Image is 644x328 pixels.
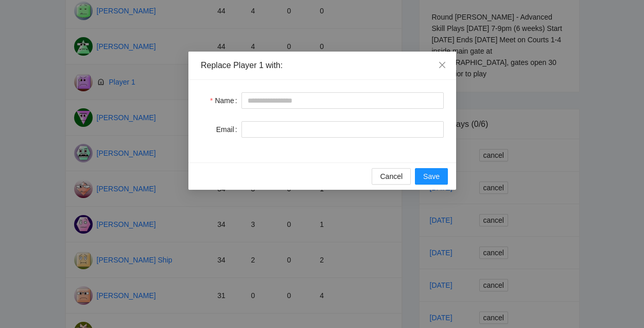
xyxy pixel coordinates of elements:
input: Name [241,92,443,109]
input: Email [241,121,443,138]
button: Cancel [372,168,411,185]
div: Replace Player 1 with: [201,60,444,71]
button: Save [415,168,448,185]
span: Save [423,171,440,182]
button: Close [428,52,456,79]
span: close [438,61,446,69]
span: Cancel [380,171,403,182]
label: Name [210,92,241,109]
label: Email [216,121,241,138]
